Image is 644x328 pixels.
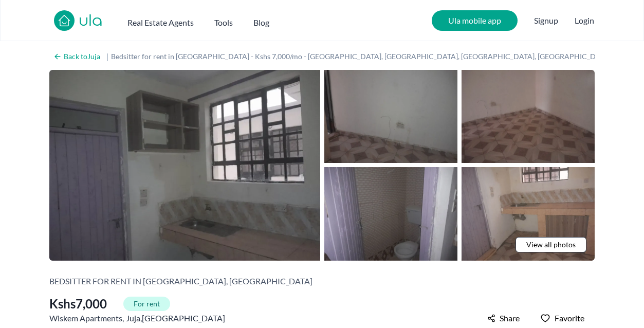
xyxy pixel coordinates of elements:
[214,16,233,29] h2: Tools
[432,10,518,31] a: Ula mobile app
[534,10,558,31] span: Signup
[79,12,103,31] a: ula
[214,12,233,29] button: Tools
[555,312,584,324] span: Favorite
[575,14,594,27] button: Login
[49,296,107,312] span: Kshs 7,000
[324,70,457,163] img: Bedsitter for rent in Juja - Kshs 7,000/mo - near Wiskem Apartments, Juja, Kenya, Kiambu County -...
[324,167,457,260] img: Bedsitter for rent in Juja - Kshs 7,000/mo - near Wiskem Apartments, Juja, Kenya, Kiambu County -...
[526,240,576,250] span: View all photos
[516,237,586,252] a: View all photos
[127,16,194,29] h2: Real Estate Agents
[49,70,320,261] img: Bedsitter for rent in Juja - Kshs 7,000/mo - near Wiskem Apartments, Juja, Kenya, Kiambu County -...
[126,312,140,324] a: Juja
[64,51,100,62] h2: Back to Juja
[253,12,269,29] a: Blog
[123,297,170,311] span: For rent
[462,70,595,163] img: Bedsitter for rent in Juja - Kshs 7,000/mo - near Wiskem Apartments, Juja, Kenya, Kiambu County -...
[49,275,312,287] h2: Bedsitter for rent in [GEOGRAPHIC_DATA], [GEOGRAPHIC_DATA]
[127,12,290,29] nav: Main
[127,12,194,29] button: Real Estate Agents
[49,49,104,64] a: Back toJuja
[106,50,109,63] span: |
[462,167,595,260] img: Bedsitter for rent in Juja - Kshs 7,000/mo - near Wiskem Apartments, Juja, Kenya, Kiambu County -...
[253,16,269,29] h2: Blog
[111,51,621,62] h1: Bedsitter for rent in [GEOGRAPHIC_DATA] - Kshs 7,000/mo - [GEOGRAPHIC_DATA], [GEOGRAPHIC_DATA], [...
[500,312,520,324] span: Share
[49,312,225,324] span: Wiskem Apartments , , [GEOGRAPHIC_DATA]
